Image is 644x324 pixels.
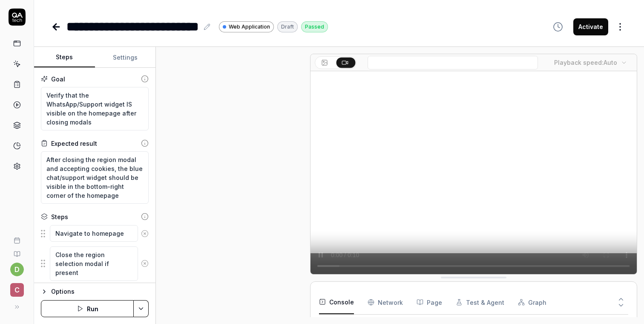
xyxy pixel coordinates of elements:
[34,47,95,68] button: Steps
[51,212,68,221] div: Steps
[301,21,328,32] div: Passed
[51,139,97,148] div: Expected result
[548,18,568,35] button: View version history
[554,58,617,67] div: Playback speed:
[138,225,152,242] button: Remove step
[573,18,608,35] button: Activate
[417,290,442,314] button: Page
[456,290,504,314] button: Test & Agent
[95,47,156,68] button: Settings
[3,230,30,244] a: Book a call with us
[138,255,152,272] button: Remove step
[229,23,270,31] span: Web Application
[219,21,274,32] a: Web Application
[319,290,354,314] button: Console
[51,286,149,297] div: Options
[41,225,149,243] div: Suggestions
[368,290,403,314] button: Network
[518,290,546,314] button: Graph
[51,75,65,84] div: Goal
[3,244,30,257] a: Documentation
[41,300,134,317] button: Run
[3,276,30,298] button: c
[277,21,298,32] div: Draft
[10,283,24,297] span: c
[10,263,24,276] button: d
[41,286,149,297] button: Options
[41,246,149,281] div: Suggestions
